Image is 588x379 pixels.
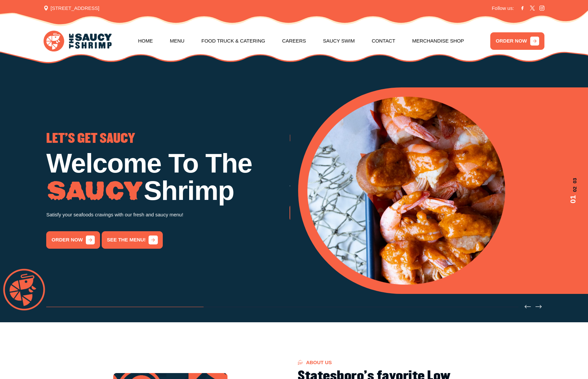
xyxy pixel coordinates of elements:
[290,133,533,221] div: 2 / 3
[170,28,185,54] a: Menu
[492,5,514,12] span: Follow us:
[307,97,505,285] img: Banner Image
[201,28,265,54] a: Food Truck & Catering
[46,150,290,204] h1: Welcome To The Shrimp
[44,5,99,12] span: [STREET_ADDRESS]
[44,31,112,51] img: logo
[307,97,579,285] div: 1 / 3
[282,28,306,54] a: Careers
[46,133,290,249] div: 1 / 3
[298,360,332,365] span: About US
[290,150,533,177] h1: Low Country Boil
[412,28,464,54] a: Merchandise Shop
[568,195,579,203] span: 01
[568,178,579,183] span: 03
[525,304,531,310] button: Previous slide
[46,231,100,248] a: order now
[138,28,153,54] a: Home
[536,304,542,310] button: Next slide
[290,204,343,221] a: order now
[46,181,144,201] img: Image
[46,133,135,145] span: LET'S GET SAUCY
[323,28,355,54] a: Saucy Swim
[46,210,290,219] p: Satisfy your seafoods cravings with our fresh and saucy menu!
[290,133,430,145] span: GO THE WHOLE NINE YARDS
[568,186,579,192] span: 02
[490,32,544,49] a: ORDER NOW
[102,231,163,248] a: See the menu!
[290,183,533,192] p: Try our famous Whole Nine Yards sauce! The recipe is our secret!
[372,28,395,54] a: Contact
